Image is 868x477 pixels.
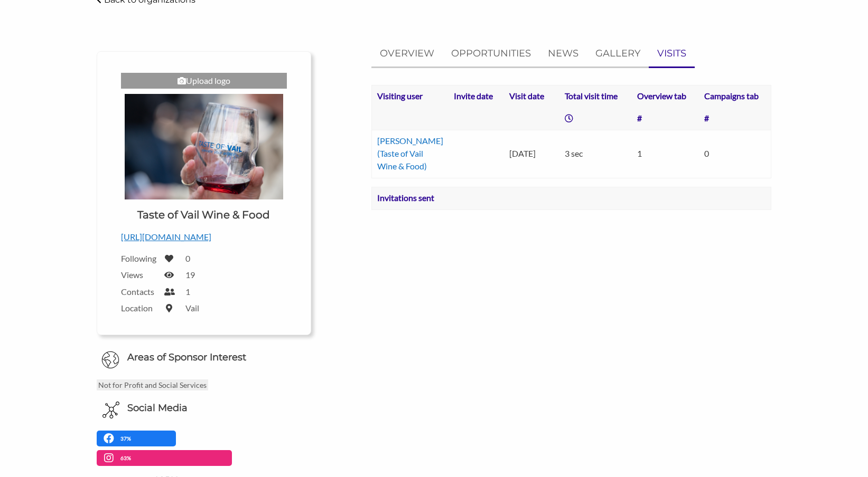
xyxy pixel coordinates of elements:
h6: Areas of Sponsor Interest [89,351,319,364]
label: Location [121,303,158,313]
label: 0 [185,253,190,263]
th: # [632,108,698,130]
img: Globe Icon [101,351,119,369]
h1: Taste of Vail Wine & Food [137,207,270,222]
label: Following [121,253,158,263]
p: OPPORTUNITIES [451,46,531,61]
p: 63% [120,453,134,463]
label: 19 [185,270,195,280]
td: [DATE] [504,130,559,178]
th: Total visit time [559,85,632,108]
p: VISITS [657,46,686,61]
td: 0 [699,130,771,178]
th: # [699,108,771,130]
p: [URL][DOMAIN_NAME] [121,230,287,244]
td: 3 sec [559,130,632,178]
h6: Social Media [127,402,188,415]
p: 37% [120,434,134,444]
th: Invitations sent [371,187,716,209]
td: 1 [632,130,698,178]
a: [PERSON_NAME] (Taste of Vail Wine & Food) [377,136,443,171]
th: Visit date [504,85,559,108]
label: 1 [185,287,190,297]
label: Vail [185,303,199,313]
label: Views [121,270,158,280]
p: NEWS [548,46,578,61]
p: Not for Profit and Social Services [97,379,208,390]
p: GALLERY [595,46,640,61]
label: Contacts [121,287,158,297]
th: Campaigns tab [699,85,771,108]
img: Social Media Icon [102,402,119,418]
th: Invite date [449,85,504,108]
div: Upload logo [121,73,287,89]
p: OVERVIEW [380,46,434,61]
th: Visiting user [371,85,449,108]
th: Overview tab [632,85,698,108]
img: Taste of Vail Logo [125,94,283,199]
